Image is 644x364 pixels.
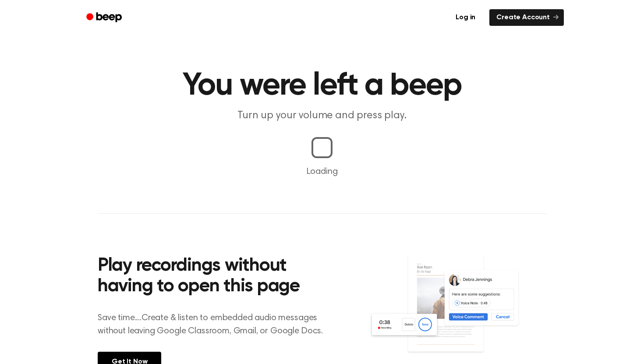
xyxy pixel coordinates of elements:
[489,9,564,26] a: Create Account
[11,165,633,178] p: Loading
[98,311,334,338] p: Save time....Create & listen to embedded audio messages without leaving Google Classroom, Gmail, ...
[98,70,546,102] h1: You were left a beep
[447,7,484,28] a: Log in
[154,109,490,123] p: Turn up your volume and press play.
[80,9,130,26] a: Beep
[98,256,334,297] h2: Play recordings without having to open this page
